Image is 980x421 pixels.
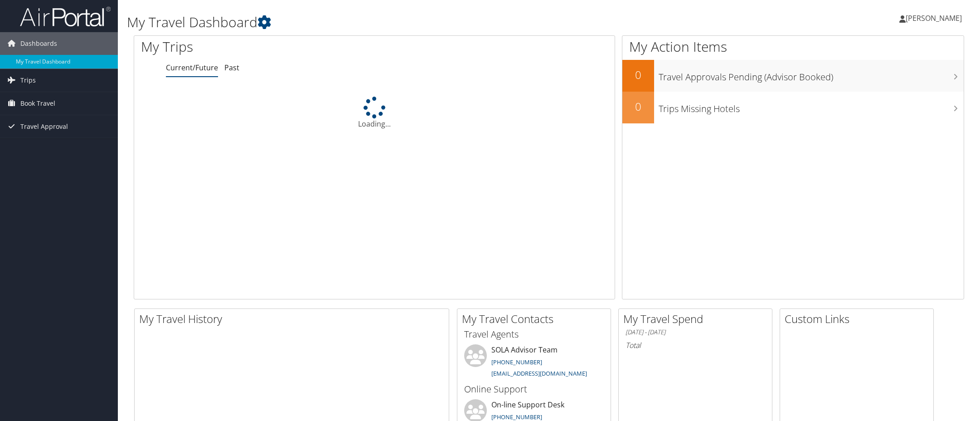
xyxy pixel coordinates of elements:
a: [PHONE_NUMBER] [491,358,542,366]
h1: My Trips [141,37,408,56]
span: [PERSON_NAME] [906,13,962,23]
h2: My Travel Contacts [462,311,611,327]
h3: Travel Approvals Pending (Advisor Booked) [659,66,964,83]
li: SOLA Advisor Team [460,344,608,382]
span: Book Travel [20,92,55,115]
a: 0Trips Missing Hotels [622,92,964,123]
h6: Total [626,340,765,350]
h1: My Action Items [622,37,964,56]
img: airportal-logo.png [20,6,111,27]
h2: Custom Links [785,311,933,327]
h1: My Travel Dashboard [127,13,689,32]
h2: 0 [622,99,654,114]
span: Travel Approval [20,115,68,138]
h2: My Travel History [139,311,449,327]
h2: My Travel Spend [623,311,772,327]
span: Trips [20,69,36,92]
a: Past [224,63,239,73]
a: [PERSON_NAME] [899,5,971,32]
h3: Trips Missing Hotels [659,98,964,115]
h3: Online Support [464,383,604,396]
a: Current/Future [166,63,218,73]
h3: Travel Agents [464,328,604,341]
h2: 0 [622,67,654,83]
a: 0Travel Approvals Pending (Advisor Booked) [622,60,964,92]
a: [EMAIL_ADDRESS][DOMAIN_NAME] [491,369,587,377]
span: Dashboards [20,32,57,55]
h6: [DATE] - [DATE] [626,328,765,337]
a: [PHONE_NUMBER] [491,413,542,421]
div: Loading... [134,97,615,129]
